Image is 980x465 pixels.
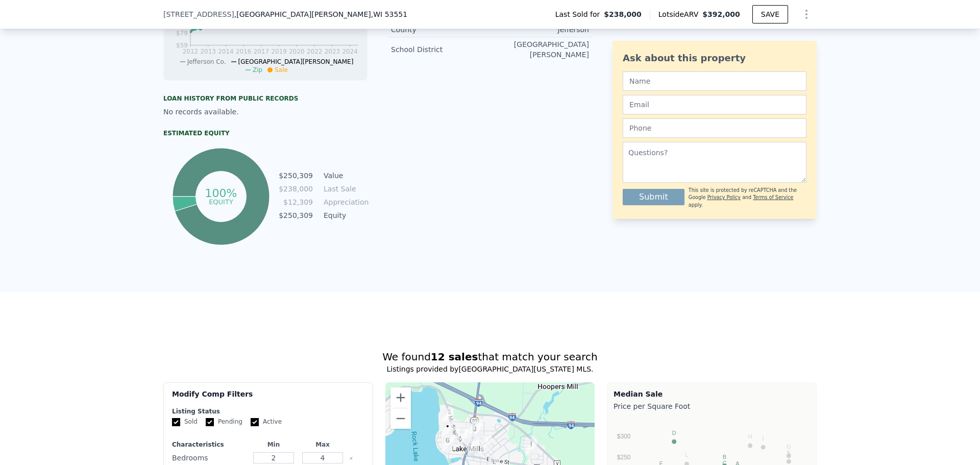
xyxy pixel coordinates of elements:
[251,440,296,449] div: Min
[468,438,479,456] div: 210 E Madison St
[752,5,788,23] button: SAVE
[555,9,604,19] span: Last Sold for
[490,39,589,60] div: [GEOGRAPHIC_DATA][PERSON_NAME]
[753,194,793,200] a: Terms of Service
[748,433,752,439] text: H
[322,210,367,221] td: Equity
[614,399,810,413] div: Price per Square Foot
[289,48,305,55] tspan: 2020
[658,9,702,19] span: Lotside ARV
[391,44,490,55] div: School District
[461,426,472,444] div: 118 W Oak St
[623,71,806,91] input: Name
[163,94,367,103] div: Loan history from public records
[300,440,345,449] div: Max
[322,197,367,208] td: Appreciation
[322,170,367,181] td: Value
[787,444,791,450] text: G
[183,48,199,55] tspan: 2012
[442,435,453,453] div: 115 N Ferry Dr
[163,9,234,19] span: [STREET_ADDRESS]
[254,48,269,55] tspan: 2017
[623,95,806,114] input: Email
[172,440,247,449] div: Characteristics
[322,183,367,194] td: Last Sale
[172,418,180,426] input: Sold
[702,10,740,18] span: $392,000
[371,10,407,18] span: , WI 53551
[251,418,259,426] input: Active
[275,66,288,74] span: Sale
[390,387,411,408] button: Zoom in
[604,9,642,19] span: $238,000
[617,433,631,440] text: $300
[253,66,262,74] span: Zip
[278,197,313,208] td: $12,309
[490,25,589,35] div: Jefferson
[278,170,313,181] td: $250,309
[390,408,411,429] button: Zoom out
[200,48,216,55] tspan: 2013
[238,58,354,65] span: [GEOGRAPHIC_DATA][PERSON_NAME]
[787,449,791,455] text: K
[796,4,817,25] button: Show Options
[763,435,764,442] text: I
[442,421,453,438] div: 509 Fremont St
[307,48,323,55] tspan: 2022
[206,418,242,426] label: Pending
[163,364,817,374] div: Listings provided by [GEOGRAPHIC_DATA][US_STATE] MLS .
[172,451,247,465] div: Bedrooms
[209,198,233,205] tspan: equity
[431,351,478,363] strong: 12 sales
[205,187,237,200] tspan: 100%
[163,350,817,364] div: We found that match your search
[218,48,234,55] tspan: 2014
[443,408,454,426] div: 505 W Prospect St
[172,418,198,426] label: Sold
[469,424,480,442] div: 412 Scott St
[723,454,726,460] text: B
[271,48,287,55] tspan: 2019
[349,456,353,460] button: Clear
[526,439,537,456] div: 262 Brewster Dr
[685,452,688,458] text: L
[163,129,367,137] div: Estimated Equity
[234,9,407,19] span: , [GEOGRAPHIC_DATA][PERSON_NAME]
[623,118,806,138] input: Phone
[623,189,684,205] button: Submit
[689,187,806,209] div: This site is protected by reCAPTCHA and the Google and apply.
[176,30,188,37] tspan: $79
[623,51,806,65] div: Ask about this property
[278,210,313,221] td: $250,309
[472,420,483,437] div: 130 E Grant St
[163,107,367,117] div: No records available.
[251,418,282,426] label: Active
[278,183,313,194] td: $238,000
[342,48,358,55] tspan: 2024
[176,42,188,49] tspan: $59
[617,454,631,461] text: $250
[236,48,252,55] tspan: 2016
[172,389,364,407] div: Modify Comp Filters
[614,389,810,399] div: Median Sale
[672,430,676,436] text: D
[187,58,226,65] span: Jefferson Co.
[707,194,741,200] a: Privacy Policy
[206,418,214,426] input: Pending
[481,435,492,452] div: 429 Reed St
[449,428,460,445] div: 404 College St
[172,407,364,415] div: Listing Status
[325,48,340,55] tspan: 2023
[391,25,490,35] div: County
